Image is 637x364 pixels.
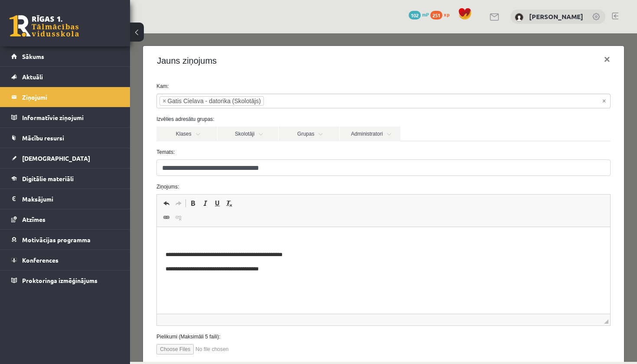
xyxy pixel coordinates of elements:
h4: Jauns ziņojums [27,21,87,34]
a: Atsaistīt [42,179,55,190]
label: Kam: [20,49,487,57]
a: Konferences [11,250,119,270]
a: Proktoringa izmēģinājums [11,270,119,290]
a: Aktuāli [11,67,119,87]
legend: Informatīvie ziņojumi [22,107,119,127]
span: 102 [409,11,421,19]
span: Mācību resursi [22,134,64,142]
a: Pasvītrojums (⌘+U) [81,164,93,175]
a: Informatīvie ziņojumi [11,107,119,127]
a: Mācību resursi [11,128,119,148]
span: 251 [430,11,442,19]
span: Proktoringa izmēģinājums [22,276,97,284]
a: Noņemt stilus [93,164,105,175]
a: [DEMOGRAPHIC_DATA] [11,148,119,168]
legend: Maksājumi [22,189,119,209]
label: Izvēlies adresātu grupas: [20,82,487,90]
span: xp [444,11,449,18]
a: Sākums [11,46,119,66]
label: Temats: [20,115,487,123]
span: Mērogot [474,286,478,290]
a: [PERSON_NAME] [529,12,583,21]
a: Saite (⌘+K) [30,179,42,190]
a: Atcelt (⌘+Z) [30,164,42,175]
legend: Ziņojumi [22,87,119,107]
label: Ziņojums: [20,149,487,157]
a: Digitālie materiāli [11,169,119,188]
a: Administratori [210,93,270,108]
label: Pielikumi (Maksimāli 5 faili): [20,299,487,307]
span: Motivācijas programma [22,236,91,244]
span: Konferences [22,256,58,264]
a: Atkārtot (⌘+Y) [42,164,55,175]
a: Motivācijas programma [11,230,119,250]
li: Gatis Cielava - datorika (Skolotājs) [29,63,134,72]
span: Aktuāli [22,73,43,81]
span: [DEMOGRAPHIC_DATA] [22,154,90,162]
img: Emīls Brakše [515,13,523,22]
button: × [467,14,487,38]
a: 251 xp [430,11,454,18]
span: mP [422,11,429,18]
a: Skolotāji [88,93,148,108]
a: 102 mP [409,11,429,18]
a: Slīpraksts (⌘+I) [69,164,81,175]
span: Digitālie materiāli [22,175,74,182]
a: Maksājumi [11,189,119,209]
span: Noņemt visus vienumus [472,63,476,72]
span: Atzīmes [22,215,45,223]
a: Ziņojumi [11,87,119,107]
span: Sākums [22,52,44,60]
a: Treknraksts (⌘+B) [57,164,69,175]
a: Rīgas 1. Tālmācības vidusskola [10,15,79,37]
a: Klases [26,93,87,108]
a: Atzīmes [11,209,119,229]
a: Grupas [149,93,209,108]
span: × [32,63,36,72]
iframe: Bagātinātā teksta redaktors, wiswyg-editor-47024825418420-1757871321-159 [27,194,480,280]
